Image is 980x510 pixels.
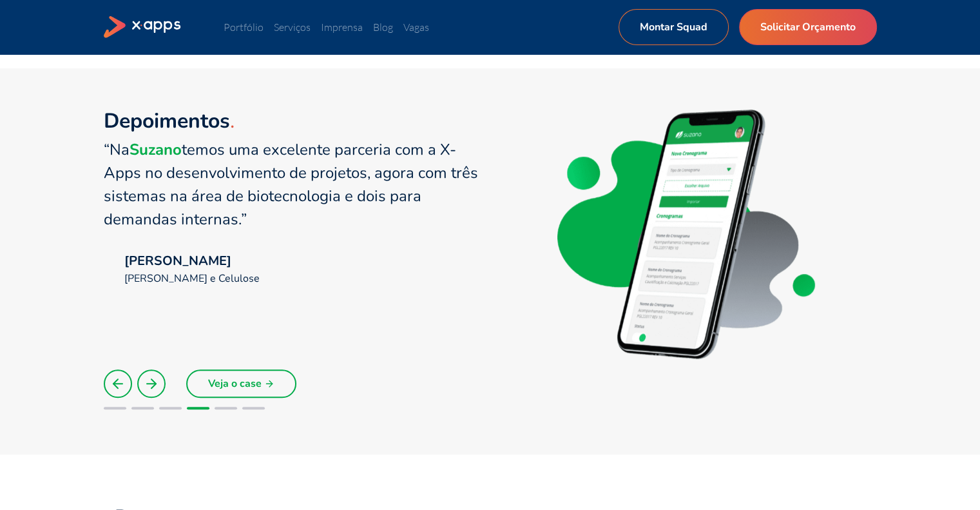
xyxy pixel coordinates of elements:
[130,139,182,160] strong: Suzano
[104,107,230,135] strong: Depoimentos
[124,271,260,286] div: [PERSON_NAME] e Celulose
[104,139,478,230] q: “Na temos uma excelente parceria com a X-Apps no desenvolvimento de projetos, agora com três sist...
[619,9,729,45] a: Montar Squad
[321,21,363,34] a: Imprensa
[224,21,264,34] a: Portfólio
[373,21,393,34] a: Blog
[186,369,296,398] a: Veja o case
[403,21,429,34] a: Vagas
[739,9,877,45] a: Solicitar Orçamento
[124,251,260,271] div: [PERSON_NAME]
[274,21,311,34] a: Serviços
